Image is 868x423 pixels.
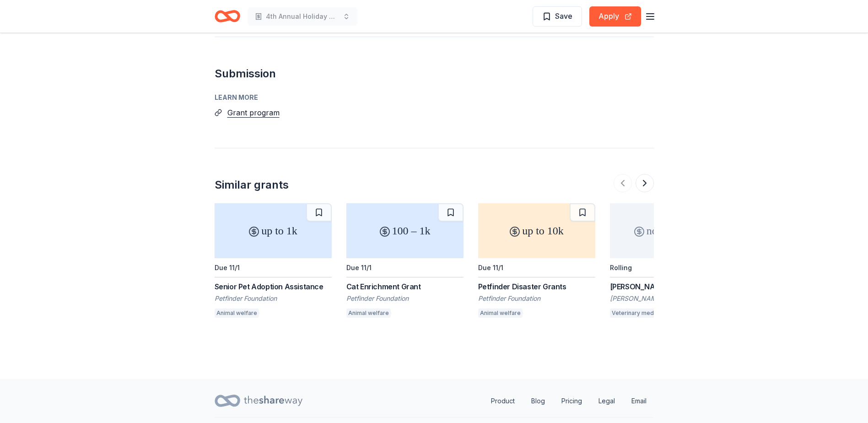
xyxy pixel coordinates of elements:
[215,281,332,292] div: Senior Pet Adoption Assistance
[610,309,669,318] div: Veterinary medicine
[478,294,595,303] div: Petfinder Foundation
[215,66,654,81] h2: Submission
[215,178,289,192] div: Similar grants
[610,281,727,292] div: [PERSON_NAME]'s Fund Grant
[215,264,240,271] div: Due 11/1
[589,6,641,27] button: Apply
[478,203,595,320] a: up to 10kDue 11/1Petfinder Disaster GrantsPetfinder FoundationAnimal welfare
[346,264,372,271] div: Due 11/1
[610,203,727,258] div: not specified
[478,264,503,271] div: Due 11/1
[346,203,464,258] div: 100 – 1k
[215,203,332,258] div: up to 1k
[610,294,727,303] div: [PERSON_NAME]'s Fund for Animals
[624,392,654,410] a: Email
[555,10,572,22] span: Save
[484,392,522,410] a: Product
[524,392,552,410] a: Blog
[215,294,332,303] div: Petfinder Foundation
[533,6,582,27] button: Save
[484,392,654,410] nav: quick links
[591,392,622,410] a: Legal
[215,309,259,318] div: Animal welfare
[346,281,464,292] div: Cat Enrichment Grant
[478,309,523,318] div: Animal welfare
[346,294,464,303] div: Petfinder Foundation
[478,203,595,258] div: up to 10k
[346,203,464,320] a: 100 – 1kDue 11/1Cat Enrichment GrantPetfinder FoundationAnimal welfare
[215,203,332,320] a: up to 1kDue 11/1Senior Pet Adoption AssistancePetfinder FoundationAnimal welfare
[610,264,632,271] div: Rolling
[554,392,589,410] a: Pricing
[227,107,280,119] button: Grant program
[215,5,240,27] a: Home
[266,11,339,22] span: 4th Annual Holiday Dinner
[346,309,391,318] div: Animal welfare
[215,92,654,103] div: Learn more
[478,281,595,292] div: Petfinder Disaster Grants
[248,7,357,26] button: 4th Annual Holiday Dinner
[610,203,727,320] a: not specifiedRolling[PERSON_NAME]'s Fund Grant[PERSON_NAME]'s Fund for AnimalsVeterinary medicine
